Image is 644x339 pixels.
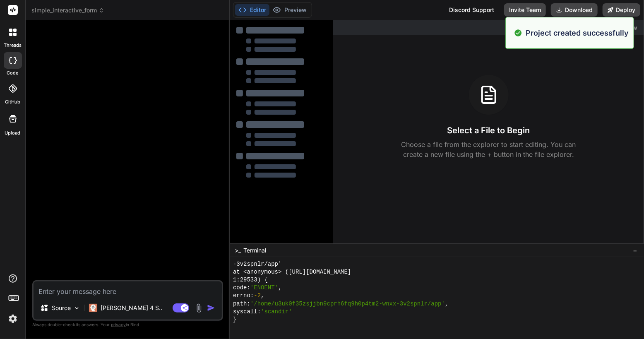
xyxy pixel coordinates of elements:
[233,284,250,292] span: code:
[278,284,281,292] span: ,
[514,27,522,38] img: alert
[233,276,268,284] span: 1:29533) {
[233,308,261,316] span: syscall:
[603,3,640,17] button: Deploy
[233,268,351,276] span: at <anonymous> ([URL][DOMAIN_NAME]
[631,244,639,257] button: −
[7,70,19,77] label: code
[243,246,266,255] span: Terminal
[261,292,264,300] span: ,
[261,308,292,316] span: 'scandir'
[526,27,629,38] p: Project created successfully
[235,246,241,255] span: >_
[5,99,20,106] label: GitHub
[551,3,598,17] button: Download
[32,321,223,329] p: Always double-check its answers. Your in Bind
[235,4,269,16] button: Editor
[101,304,162,312] p: [PERSON_NAME] 4 S..
[633,246,637,255] span: −
[396,139,582,159] p: Choose a file from the explorer to start editing. You can create a new file using the + button in...
[444,3,499,17] div: Discord Support
[31,6,104,14] span: simple_interactive_form
[250,284,278,292] span: 'ENOENT'
[447,125,530,136] h3: Select a File to Begin
[194,303,204,313] img: attachment
[4,42,22,49] label: threads
[233,316,236,324] span: }
[52,304,71,312] p: Source
[504,3,546,17] button: Invite Team
[207,304,215,312] img: icon
[233,300,250,308] span: path:
[6,312,20,326] img: settings
[73,305,80,312] img: Pick Models
[250,300,445,308] span: '/home/u3uk0f35zsjjbn9cprh6fq9h0p4tm2-wnxx-3v2spnlr/app'
[445,300,448,308] span: ,
[269,4,310,16] button: Preview
[233,260,282,268] span: -3v2spnlr/app'
[89,304,97,312] img: Claude 4 Sonnet
[233,292,254,300] span: errno:
[111,322,126,327] span: privacy
[5,130,21,137] label: Upload
[254,292,261,300] span: -2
